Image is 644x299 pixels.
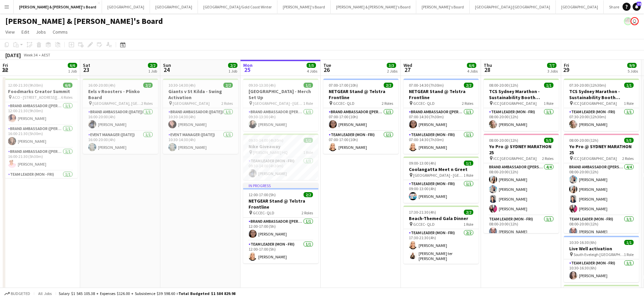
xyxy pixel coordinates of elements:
[50,28,70,36] a: Comms
[483,66,492,74] span: 28
[470,0,556,13] button: [GEOGRAPHIC_DATA]/[GEOGRAPHIC_DATA]
[404,206,479,264] div: 17:30-21:30 (4h)2/2Beach-Themed Gala Dinner GCCEC- QLD1 RoleTeam Leader (Mon - Fri)2/217:30-21:30...
[3,171,78,194] app-card-role: Team Leader (Mon - Fri)1/116:00-21:30 (5h30m)
[404,108,479,131] app-card-role: Brand Ambassador ([PERSON_NAME])1/107:00-14:30 (7h30m)[PERSON_NAME]
[556,0,604,13] button: [GEOGRAPHIC_DATA]
[228,63,237,68] span: 2/2
[3,79,78,178] app-job-card: 12:00-21:30 (9h30m)6/6Foodmarks Creator Summit ACO - [STREET_ADDRESS][PERSON_NAME]6 RolesBrand Am...
[404,180,479,203] app-card-role: Team Leader (Mon - Fri)1/109:00-13:00 (4h)[PERSON_NAME]
[633,3,641,11] a: 14
[489,83,518,88] span: 08:00-20:00 (12h)
[409,161,436,166] span: 09:00-13:00 (4h)
[544,101,553,106] span: 1 Role
[173,101,210,106] span: [GEOGRAPHIC_DATA]
[5,29,15,35] span: View
[3,125,78,148] app-card-role: Brand Ambassador ([PERSON_NAME])1/116:00-21:30 (5h30m)[PERSON_NAME]
[329,83,358,88] span: 07:00-17:00 (10h)
[61,95,72,100] span: 6 Roles
[148,63,157,68] span: 2/2
[413,101,435,106] span: GCCEC- QLD
[467,63,476,68] span: 6/6
[574,252,624,257] span: South Eveleigh [GEOGRAPHIC_DATA]
[242,66,253,74] span: 25
[564,163,639,215] app-card-role: Brand Ambassador ([PERSON_NAME])4/408:00-20:00 (12h)[PERSON_NAME][PERSON_NAME][PERSON_NAME][PERSO...
[163,62,171,68] span: Sun
[404,88,479,100] h3: NETGEAR Stand @ Telstra Frontline
[302,210,313,215] span: 2 Roles
[404,166,479,172] h3: Coolangatta Meet n Greet
[3,148,78,171] app-card-role: Brand Ambassador ([PERSON_NAME])1/116:00-21:30 (5h30m)[PERSON_NAME]
[484,79,559,131] div: 08:00-20:00 (12h)1/1TCS Sydney Marathon - Sustainability Booth Support ICC [GEOGRAPHIC_DATA]1 Rol...
[484,215,559,238] app-card-role: Team Leader (Mon - Fri)1/108:00-20:00 (12h)[PERSON_NAME]
[228,69,237,74] div: 1 Job
[253,210,274,215] span: GCCEC- QLD
[221,101,233,106] span: 2 Roles
[464,161,473,166] span: 1/1
[3,28,17,36] a: View
[409,210,436,215] span: 17:30-21:30 (4h)
[243,108,318,131] app-card-role: Brand Ambassador ([PERSON_NAME])1/109:30-13:30 (4h)[PERSON_NAME]
[307,69,317,74] div: 4 Jobs
[3,290,31,297] button: Budgeted
[631,17,639,25] app-user-avatar: James Millard
[83,131,158,154] app-card-role: Event Manager ([DATE])1/116:00-20:00 (4h)[PERSON_NAME]
[331,0,416,13] button: [PERSON_NAME] & [PERSON_NAME]'s Board
[413,222,435,227] span: GCCEC- QLD
[574,101,617,106] span: ICC [GEOGRAPHIC_DATA]
[168,83,196,88] span: 10:30-14:30 (4h)
[141,101,153,106] span: 2 Roles
[68,69,77,74] div: 1 Job
[542,156,553,161] span: 2 Roles
[243,198,318,210] h3: NETGEAR Stand @ Telstra Frontline
[243,241,318,263] app-card-role: Team Leader (Mon - Fri)1/112:00-17:00 (5h)[PERSON_NAME]
[249,192,276,197] span: 12:00-17:00 (5h)
[82,66,90,74] span: 23
[464,222,473,227] span: 1 Role
[150,0,198,13] button: [GEOGRAPHIC_DATA]
[163,79,238,154] div: 10:30-14:30 (4h)2/2Giants v St Kilda - Swing Activation [GEOGRAPHIC_DATA]2 RolesBrand Ambassador ...
[624,252,634,257] span: 1 Role
[83,62,90,68] span: Sat
[564,134,639,233] app-job-card: 08:00-20:00 (12h)5/5Yo Pro @ SYDNEY MARATHON 25 ICC [GEOGRAPHIC_DATA]2 RolesBrand Ambassador ([PE...
[544,138,553,143] span: 5/5
[624,83,634,88] span: 1/1
[484,134,559,233] app-job-card: 08:00-20:00 (12h)5/5Yo Pro @ SYDNEY MARATHON 25 ICC [GEOGRAPHIC_DATA]2 RolesBrand Ambassador ([PE...
[382,101,393,106] span: 2 Roles
[83,88,158,100] h3: Eels v Roosters - Plinko Board
[628,69,638,74] div: 5 Jobs
[404,229,479,264] app-card-role: Team Leader (Mon - Fri)2/217:30-21:30 (4h)[PERSON_NAME][PERSON_NAME] ter [PERSON_NAME]
[2,66,8,74] span: 22
[624,17,632,25] app-user-avatar: Arrence Torres
[243,88,318,100] h3: [GEOGRAPHIC_DATA] - Merch Set Up
[33,28,49,36] a: Jobs
[564,79,639,131] app-job-card: 07:30-20:00 (12h30m)1/1TCS Sydney Marathon - Sustainability Booth Support ICC [GEOGRAPHIC_DATA]1 ...
[569,240,596,245] span: 10:30-16:30 (6h)
[564,143,639,156] h3: Yo Pro @ SYDNEY MARATHON 25
[59,291,235,296] div: Salary $1 545 105.38 + Expenses $126.00 + Subsistence $39 598.60 =
[148,69,157,74] div: 1 Job
[253,101,303,106] span: [GEOGRAPHIC_DATA] - [GEOGRAPHIC_DATA]
[243,134,318,180] div: 09:30-14:00 (4h30m)1/1Nike Giveaway [PERSON_NAME] HQ1 RoleTeam Leader (Mon - Fri)1/109:30-14:00 (...
[11,291,30,296] span: Budgeted
[564,108,639,131] app-card-role: Team Leader (Mon - Fri)1/107:30-20:00 (12h30m)[PERSON_NAME]
[53,29,68,35] span: Comms
[624,101,634,106] span: 1 Role
[243,157,318,180] app-card-role: Team Leader (Mon - Fri)1/109:30-14:00 (4h30m)[PERSON_NAME]
[404,157,479,203] app-job-card: 09:00-13:00 (4h)1/1Coolangatta Meet n Greet [GEOGRAPHIC_DATA] - [GEOGRAPHIC_DATA]1 RoleTeam Leade...
[384,83,393,88] span: 2/2
[564,62,569,68] span: Fri
[243,79,318,131] div: 09:30-13:30 (4h)1/1[GEOGRAPHIC_DATA] - Merch Set Up [GEOGRAPHIC_DATA] - [GEOGRAPHIC_DATA]1 RoleBr...
[163,88,238,100] h3: Giants v St Kilda - Swing Activation
[409,83,444,88] span: 07:00-14:30 (7h30m)
[323,88,398,100] h3: NETGEAR Stand @ Telstra Frontline
[493,156,537,161] span: ICC [GEOGRAPHIC_DATA]
[3,102,78,125] app-card-role: Brand Ambassador ([PERSON_NAME])1/112:00-21:30 (9h30m)[PERSON_NAME]
[624,240,634,245] span: 1/1
[243,183,318,188] div: In progress
[404,62,412,68] span: Wed
[68,63,77,68] span: 6/6
[143,83,153,88] span: 2/2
